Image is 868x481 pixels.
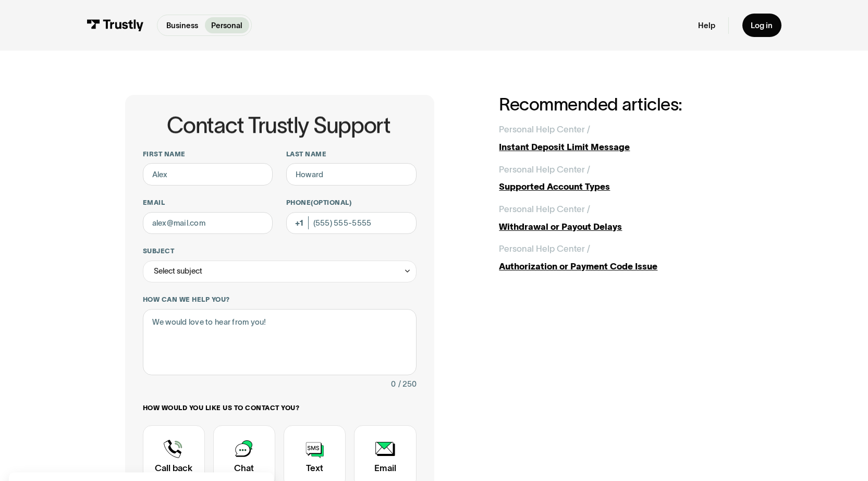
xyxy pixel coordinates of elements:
label: Last name [286,150,417,159]
label: First name [143,150,273,159]
h1: Contact Trustly Support [141,113,417,138]
a: Personal [205,17,249,33]
p: Personal [211,20,242,31]
img: Trustly Logo [87,19,144,31]
a: Log in [742,14,782,37]
input: alex@mail.com [143,212,273,234]
div: Personal Help Center / [499,123,590,136]
input: Alex [143,163,273,185]
label: Email [143,199,273,207]
h2: Recommended articles: [499,95,743,114]
input: (555) 555-5555 [286,212,417,234]
div: / 250 [398,377,417,390]
div: 0 [391,377,396,390]
div: Personal Help Center / [499,203,590,216]
div: Withdrawal or Payout Delays [499,220,743,233]
div: Select subject [143,261,417,282]
label: How would you like us to contact you? [143,404,417,413]
div: Authorization or Payment Code Issue [499,260,743,273]
label: How can we help you? [143,295,417,304]
a: Personal Help Center /Withdrawal or Payout Delays [499,203,743,233]
div: Log in [751,20,773,30]
input: Howard [286,163,417,185]
div: Personal Help Center / [499,242,590,255]
a: Help [698,20,715,30]
div: Instant Deposit Limit Message [499,141,743,154]
div: Select subject [154,264,202,277]
label: Subject [143,247,417,256]
label: Phone [286,199,417,207]
a: Personal Help Center /Supported Account Types [499,163,743,194]
a: Business [160,17,204,33]
a: Personal Help Center /Authorization or Payment Code Issue [499,242,743,273]
div: Personal Help Center / [499,163,590,176]
a: Personal Help Center /Instant Deposit Limit Message [499,123,743,154]
p: Business [166,20,198,31]
span: (Optional) [311,199,351,206]
div: Supported Account Types [499,180,743,193]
